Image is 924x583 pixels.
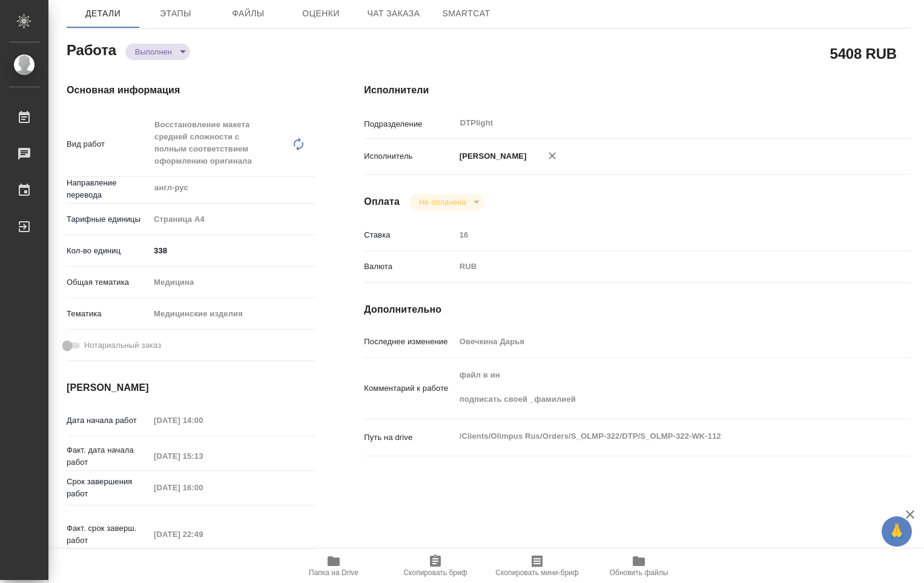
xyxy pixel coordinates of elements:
[486,549,588,583] button: Скопировать мини-бриф
[364,431,455,444] p: Путь на drive
[150,447,256,465] input: Пустое поле
[384,549,486,583] button: Скопировать бриф
[364,261,455,273] p: Валюта
[150,479,256,496] input: Пустое поле
[84,339,161,351] span: Нотариальный заказ
[403,568,467,577] span: Скопировать бриф
[150,272,315,293] div: Медицина
[588,549,690,583] button: Обновить файлы
[455,365,865,410] textarea: файл в ин подписать своей _фамилией
[309,568,358,577] span: Папка на Drive
[67,308,150,320] p: Тематика
[67,444,150,468] p: Факт. дата начала работ
[150,411,256,429] input: Пустое поле
[364,229,455,241] p: Ставка
[830,43,897,64] h2: 5408 RUB
[364,195,400,209] h4: Оплата
[882,516,912,547] button: 🙏
[67,138,150,150] p: Вид работ
[437,6,495,21] span: SmartCat
[455,256,865,277] div: RUB
[364,83,911,98] h4: Исполнители
[150,209,315,230] div: Страница А4
[67,476,150,500] p: Срок завершения работ
[67,381,315,395] h4: [PERSON_NAME]
[283,549,384,583] button: Папка на Drive
[495,568,578,577] span: Скопировать мини-бриф
[455,150,527,162] p: [PERSON_NAME]
[67,213,150,225] p: Тарифные единицы
[150,304,315,324] div: Медицинские изделия
[364,336,455,348] p: Последнее изменение
[147,6,205,21] span: Этапы
[131,47,176,57] button: Выполнен
[292,6,350,21] span: Оценки
[67,276,150,288] p: Общая тематика
[455,226,865,244] input: Пустое поле
[150,242,315,259] input: ✎ Введи что-нибудь
[364,150,455,162] p: Исполнитель
[74,6,132,21] span: Детали
[150,525,256,543] input: Пустое поле
[415,197,469,207] button: Не оплачена
[886,519,907,544] span: 🙏
[219,6,277,21] span: Файлы
[364,382,455,395] p: Комментарий к работе
[455,333,865,350] input: Пустое поле
[67,83,315,98] h4: Основная информация
[67,522,150,547] p: Факт. срок заверш. работ
[67,177,150,201] p: Направление перевода
[364,118,455,130] p: Подразделение
[125,44,190,60] div: Выполнен
[539,142,566,169] button: Удалить исполнителя
[365,6,423,21] span: Чат заказа
[67,38,116,60] h2: Работа
[67,415,150,427] p: Дата начала работ
[409,194,484,210] div: Выполнен
[610,568,668,577] span: Обновить файлы
[67,245,150,257] p: Кол-во единиц
[364,302,911,317] h4: Дополнительно
[455,426,865,447] textarea: /Clients/Olimpus Rus/Orders/S_OLMP-322/DTP/S_OLMP-322-WK-112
